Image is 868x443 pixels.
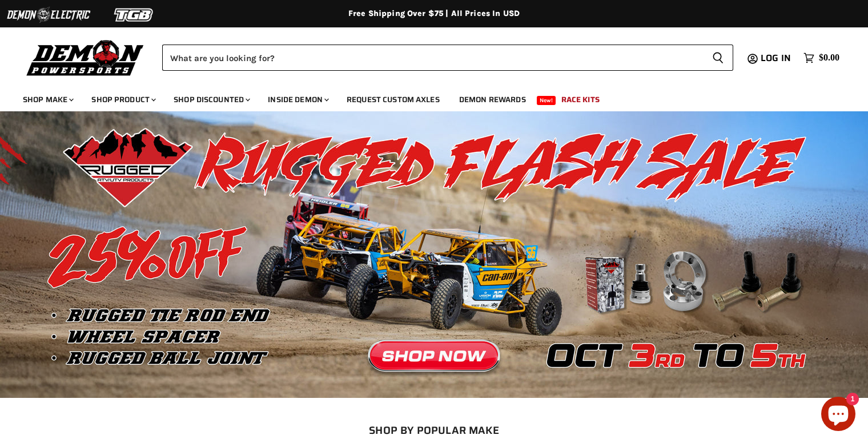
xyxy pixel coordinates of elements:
[259,88,336,111] a: Inside Demon
[23,37,148,78] img: Demon Powersports
[703,45,733,71] button: Search
[338,88,448,111] a: Request Custom Axles
[83,88,163,111] a: Shop Product
[14,424,854,436] h2: SHOP BY POPULAR MAKE
[451,88,535,111] a: Demon Rewards
[165,88,257,111] a: Shop Discounted
[91,4,177,26] img: TGB Logo 2
[553,88,608,111] a: Race Kits
[162,45,703,71] input: Search
[14,83,837,111] ul: Main menu
[798,50,845,66] a: $0.00
[819,53,839,63] span: $0.00
[761,51,791,65] span: Log in
[162,45,733,71] form: Product
[756,53,798,63] a: Log in
[14,88,81,111] a: Shop Make
[537,96,556,105] span: New!
[818,397,859,434] inbox-online-store-chat: Shopify online store chat
[6,4,91,26] img: Demon Electric Logo 2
